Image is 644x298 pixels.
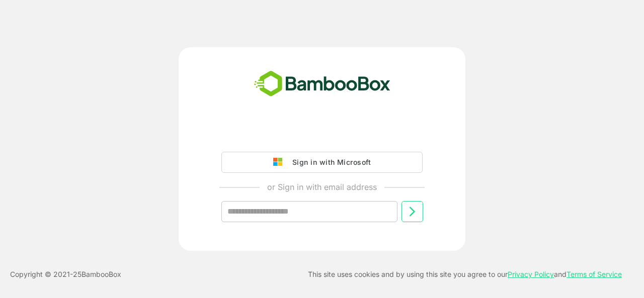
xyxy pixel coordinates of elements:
iframe: Sign in with Google Button [216,124,428,146]
img: bamboobox [249,67,396,101]
p: or Sign in with email address [267,181,377,193]
img: google [273,158,287,167]
div: Sign in with Microsoft [287,156,371,169]
button: Sign in with Microsoft [221,152,423,173]
a: Terms of Service [567,270,622,278]
p: This site uses cookies and by using this site you agree to our and [308,268,622,280]
p: Copyright © 2021- 25 BambooBox [10,268,121,280]
a: Privacy Policy [508,270,554,278]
